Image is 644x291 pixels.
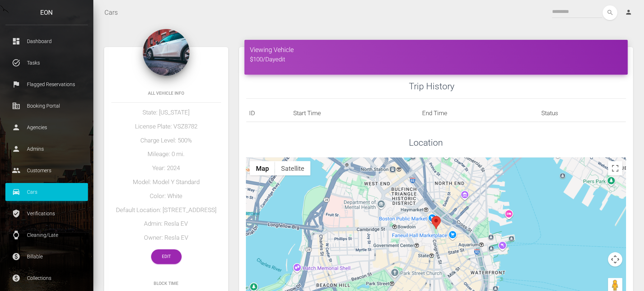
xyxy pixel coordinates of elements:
a: person Admins [5,140,88,158]
th: Start Time [291,104,420,122]
h5: Color: White [111,192,221,201]
a: flag Flagged Reservations [5,75,88,93]
button: Map camera controls [608,252,622,267]
button: Show street map [250,161,275,175]
h3: Location [409,136,626,149]
h5: Model: Model Y Standard [111,178,221,187]
h3: Trip History [409,80,626,93]
a: task_alt Tasks [5,54,88,72]
a: person Agencies [5,118,88,136]
p: Flagged Reservations [11,79,83,90]
h5: License Plate: VSZ8782 [111,122,221,131]
th: Status [539,104,626,122]
a: drive_eta Cars [5,183,88,201]
th: ID [246,104,291,122]
h6: All Vehicle Info [111,90,221,97]
p: Billable [11,251,83,262]
h6: Block Time [111,280,221,287]
p: Agencies [11,122,83,133]
h5: Year: 2024 [111,164,221,173]
a: person [620,5,639,20]
p: Customers [11,165,83,176]
button: search [603,5,617,20]
a: verified_user Verifications [5,205,88,222]
p: Dashboard [11,36,83,47]
img: 168.jpg [143,29,190,76]
a: paid Collections [5,269,88,287]
h5: Admin: Resla EV [111,220,221,228]
a: Edit [151,249,182,264]
a: paid Billable [5,248,88,266]
a: edit [275,56,285,63]
p: Verifications [11,208,83,219]
th: End Time [420,104,539,122]
a: dashboard Dashboard [5,32,88,50]
h5: State: [US_STATE] [111,108,221,117]
button: Toggle fullscreen view [608,161,622,175]
p: Admins [11,144,83,154]
a: people Customers [5,161,88,179]
p: Cleaning/Late [11,230,83,240]
p: Booking Portal [11,100,83,111]
i: person [625,9,632,16]
p: Cars [11,187,83,197]
a: watch Cleaning/Late [5,226,88,244]
a: Cars [104,4,118,22]
h5: Default Location: [STREET_ADDRESS] [111,206,221,215]
button: Show satellite imagery [275,161,311,175]
p: Collections [11,273,83,283]
h5: Owner: Resla EV [111,234,221,242]
h4: Viewing Vehicle [250,45,622,54]
h5: Mileage: 0 mi. [111,150,221,159]
p: Tasks [11,57,83,68]
a: corporate_fare Booking Portal [5,97,88,115]
h5: $100/Day [250,55,622,64]
h5: Charge Level: 500% [111,136,221,145]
